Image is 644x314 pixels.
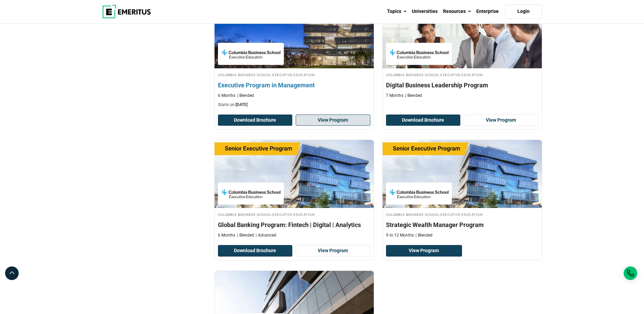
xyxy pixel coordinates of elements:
a: View Program [464,115,538,126]
img: Columbia Business School Executive Education [221,46,280,62]
p: Blended [237,93,254,99]
p: 9 to 12 Months [386,232,414,238]
button: Download Brochure [218,245,293,257]
h4: Global Banking Program: Fintech | Digital | Analytics [218,221,370,229]
h4: Strategic Wealth Manager Program [386,221,538,229]
a: Business Analytics Course by Columbia Business School Executive Education - Columbia Business Sch... [215,140,374,242]
img: Columbia Business School Executive Education [389,46,448,62]
img: Strategic Wealth Manager Program | Online Finance Course [383,140,542,208]
img: Columbia Business School Executive Education [221,186,280,201]
a: View Program [296,115,370,126]
button: Download Brochure [218,115,293,126]
a: Business Management Course by Columbia Business School Executive Education - May 4, 2026 Columbia... [215,0,374,111]
h4: Columbia Business School Executive Education [218,72,370,77]
button: Download Brochure [386,115,461,126]
p: Blended [405,93,422,99]
h4: Columbia Business School Executive Education [218,211,370,217]
p: Starts on: [218,102,370,108]
p: 6 Months [218,232,235,238]
a: View Program [386,245,462,257]
h4: Executive Program in Management [218,81,370,89]
img: Global Banking Program: Fintech | Digital | Analytics | Online Business Analytics Course [215,140,374,208]
span: [DATE] [236,102,247,107]
a: Login [505,4,542,19]
h4: Columbia Business School Executive Education [386,211,538,217]
img: Digital Business Leadership Program | Online Digital Transformation Course [383,0,542,68]
p: 7 Months [386,93,403,99]
p: Blended [416,232,433,238]
h4: Digital Business Leadership Program [386,81,538,89]
p: 6 Months [218,93,235,99]
h4: Columbia Business School Executive Education [386,72,538,77]
a: View Program [296,245,370,257]
a: Digital Transformation Course by Columbia Business School Executive Education - Columbia Business... [383,0,542,102]
p: Advanced [256,232,276,238]
img: Columbia Business School Executive Education [389,186,448,201]
p: Blended [237,232,254,238]
a: Finance Course by Columbia Business School Executive Education - Columbia Business School Executi... [383,140,542,242]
